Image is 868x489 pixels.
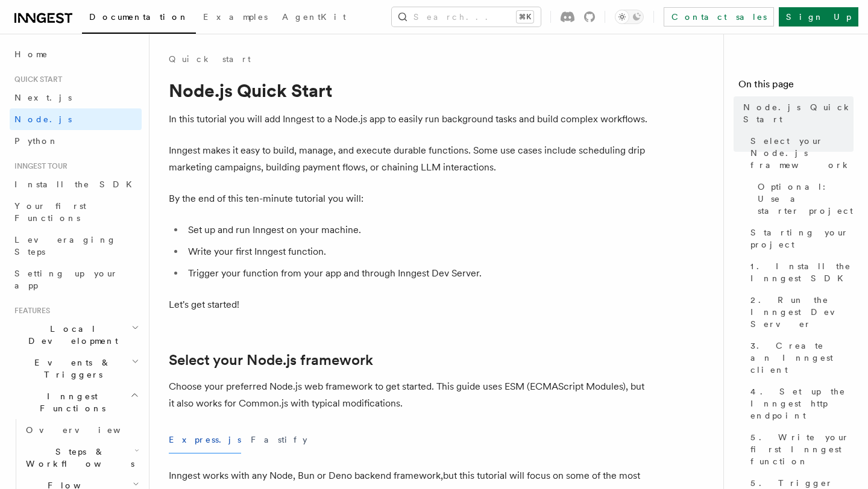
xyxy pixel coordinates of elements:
[169,378,651,412] p: Choose your preferred Node.js web framework to get started. This guide uses ESM (ECMAScript Modul...
[14,48,48,60] span: Home
[10,229,142,263] a: Leveraging Steps
[753,176,854,222] a: Optional: Use a starter project
[10,87,142,108] a: Next.js
[184,265,651,282] li: Trigger your function from your app and through Inngest Dev Server.
[184,222,651,238] li: Set up and run Inngest on your machine.
[750,294,854,330] span: 2. Run the Inngest Dev Server
[746,335,854,381] a: 3. Create an Inngest client
[746,426,854,472] a: 5. Write your first Inngest function
[251,426,307,453] button: Fastify
[392,7,541,26] button: Search...⌘K
[10,263,142,296] a: Setting up your app
[169,111,651,128] p: In this tutorial you will add Inngest to a Node.js app to easily run background tasks and build c...
[21,441,142,475] button: Steps & Workflows
[738,96,854,130] a: Node.js Quick Start
[14,269,118,290] span: Setting up your app
[14,201,86,223] span: Your first Functions
[14,136,58,146] span: Python
[10,390,130,414] span: Inngest Functions
[282,12,346,22] span: AgentKit
[10,318,142,352] button: Local Development
[10,130,142,152] a: Python
[169,352,373,369] a: Select your Node.js framework
[82,4,196,34] a: Documentation
[10,161,68,171] span: Inngest tour
[14,235,116,257] span: Leveraging Steps
[750,226,854,251] span: Starting your project
[10,306,50,316] span: Features
[746,130,854,176] a: Select your Node.js framework
[169,79,651,101] h1: Node.js Quick Start
[10,385,142,419] button: Inngest Functions
[746,381,854,426] a: 4. Set up the Inngest http endpoint
[750,260,854,284] span: 1. Install the Inngest SDK
[750,340,854,376] span: 3. Create an Inngest client
[26,425,150,435] span: Overview
[21,419,142,441] a: Overview
[10,75,62,84] span: Quick start
[14,114,72,124] span: Node.js
[750,431,854,467] span: 5. Write your first Inngest function
[10,43,142,65] a: Home
[184,243,651,260] li: Write your first Inngest function.
[203,12,268,22] span: Examples
[14,179,139,189] span: Install the SDK
[169,190,651,207] p: By the end of this ten-minute tutorial you will:
[746,255,854,289] a: 1. Install the Inngest SDK
[517,11,533,23] kbd: ⌘K
[758,181,854,217] span: Optional: Use a starter project
[169,142,651,176] p: Inngest makes it easy to build, manage, and execute durable functions. Some use cases include sch...
[10,173,142,195] a: Install the SDK
[89,12,189,22] span: Documentation
[750,135,854,171] span: Select your Node.js framework
[746,289,854,335] a: 2. Run the Inngest Dev Server
[615,10,644,24] button: Toggle dark mode
[779,7,858,26] a: Sign Up
[746,222,854,255] a: Starting your project
[169,53,251,65] a: Quick start
[664,7,774,26] a: Contact sales
[169,426,241,453] button: Express.js
[743,101,854,125] span: Node.js Quick Start
[10,108,142,130] a: Node.js
[750,385,854,422] span: 4. Set up the Inngest http endpoint
[169,296,651,313] p: Let's get started!
[10,357,131,381] span: Events & Triggers
[14,93,72,102] span: Next.js
[10,323,131,347] span: Local Development
[10,352,142,385] button: Events & Triggers
[21,446,134,470] span: Steps & Workflows
[275,4,353,33] a: AgentKit
[196,4,275,33] a: Examples
[10,195,142,229] a: Your first Functions
[738,77,854,96] h4: On this page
